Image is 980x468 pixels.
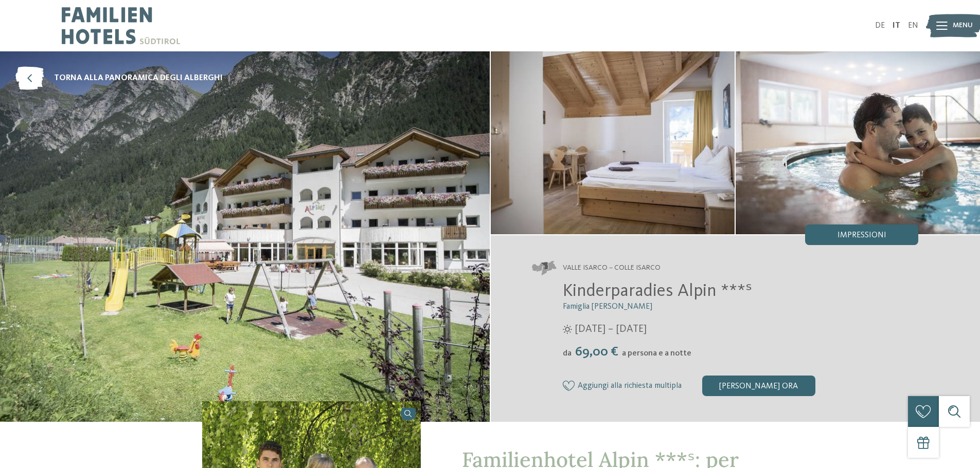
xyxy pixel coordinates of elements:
span: [DATE] – [DATE] [575,322,647,336]
a: torna alla panoramica degli alberghi [15,67,223,90]
div: [PERSON_NAME] ora [702,376,815,396]
span: a persona e a notte [622,349,691,358]
span: Kinderparadies Alpin ***ˢ [563,282,752,300]
span: Aggiungi alla richiesta multipla [578,382,682,391]
a: IT [893,22,900,30]
i: Orari d'apertura estate [563,325,572,334]
span: Famiglia [PERSON_NAME] [563,303,652,311]
span: 69,00 € [573,345,621,359]
span: Impressioni [838,231,886,239]
span: Menu [953,21,973,31]
img: Il family hotel a Vipiteno per veri intenditori [491,51,735,234]
a: EN [908,22,918,30]
span: da [563,349,572,358]
a: DE [875,22,885,30]
span: torna alla panoramica degli alberghi [54,72,223,84]
img: Il family hotel a Vipiteno per veri intenditori [736,51,980,234]
span: Valle Isarco – Colle Isarco [563,263,661,273]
